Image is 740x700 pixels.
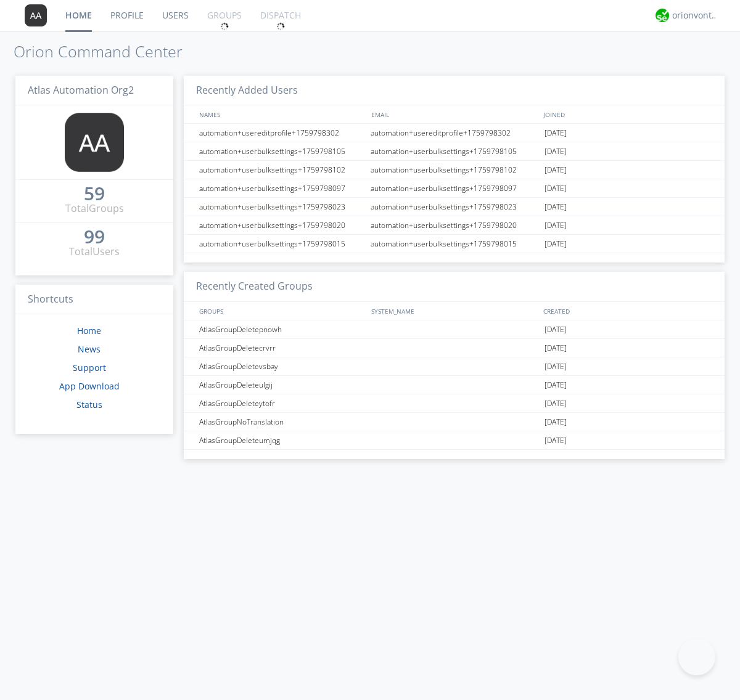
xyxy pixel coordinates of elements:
div: AtlasGroupNoTranslation [196,413,367,431]
div: CREATED [540,302,713,320]
h3: Shortcuts [15,285,173,315]
a: automation+userbulksettings+1759798102automation+userbulksettings+1759798102[DATE] [184,161,725,179]
div: automation+userbulksettings+1759798015 [368,235,541,253]
a: AtlasGroupDeletecrvrr[DATE] [184,339,725,357]
div: Total Groups [65,201,124,216]
img: spin.svg [276,22,285,31]
span: [DATE] [545,357,567,376]
div: automation+userbulksettings+1759798105 [368,142,541,160]
div: automation+userbulksettings+1759798105 [196,142,367,160]
a: AtlasGroupNoTranslation[DATE] [184,413,725,431]
img: 373638.png [25,4,47,26]
a: AtlasGroupDeleteulgij[DATE] [184,376,725,394]
span: [DATE] [545,376,567,394]
span: [DATE] [545,339,567,357]
div: automation+usereditprofile+1759798302 [368,124,541,142]
a: 99 [84,230,105,245]
div: automation+userbulksettings+1759798102 [196,161,367,179]
span: [DATE] [545,413,567,431]
div: Total Users [69,245,120,259]
div: automation+userbulksettings+1759798102 [368,161,541,179]
a: Home [77,325,101,336]
div: automation+userbulksettings+1759798020 [196,216,367,234]
img: 29d36aed6fa347d5a1537e7736e6aa13 [656,9,669,22]
div: SYSTEM_NAME [368,302,540,320]
span: [DATE] [545,394,567,413]
div: AtlasGroupDeletecrvrr [196,339,367,357]
img: 373638.png [65,113,124,172]
div: AtlasGroupDeletevsbay [196,357,367,375]
div: AtlasGroupDeletepnowh [196,320,367,338]
span: [DATE] [545,142,567,161]
div: automation+userbulksettings+1759798097 [196,179,367,197]
div: AtlasGroupDeleteytofr [196,394,367,412]
div: AtlasGroupDeleteumjqg [196,431,367,449]
a: 59 [84,187,105,201]
a: Support [73,362,106,373]
span: [DATE] [545,161,567,179]
div: automation+usereditprofile+1759798302 [196,124,367,142]
a: automation+userbulksettings+1759798023automation+userbulksettings+1759798023[DATE] [184,198,725,216]
a: App Download [59,380,120,392]
a: automation+userbulksettings+1759798020automation+userbulksettings+1759798020[DATE] [184,216,725,235]
div: JOINED [540,105,713,123]
div: automation+userbulksettings+1759798023 [196,198,367,216]
a: AtlasGroupDeleteytofr[DATE] [184,394,725,413]
h3: Recently Created Groups [184,272,725,302]
div: automation+userbulksettings+1759798020 [368,216,541,234]
span: [DATE] [545,431,567,450]
a: automation+userbulksettings+1759798105automation+userbulksettings+1759798105[DATE] [184,142,725,161]
a: Status [76,399,102,410]
a: AtlasGroupDeletevsbay[DATE] [184,357,725,376]
span: [DATE] [545,124,567,142]
div: automation+userbulksettings+1759798015 [196,235,367,253]
div: automation+userbulksettings+1759798097 [368,179,541,197]
img: spin.svg [220,22,229,31]
div: GROUPS [196,302,365,320]
a: automation+userbulksettings+1759798015automation+userbulksettings+1759798015[DATE] [184,235,725,253]
span: [DATE] [545,216,567,235]
div: 59 [84,187,105,200]
a: AtlasGroupDeletepnowh[DATE] [184,320,725,339]
div: orionvontas+atlas+automation+org2 [672,9,718,22]
span: [DATE] [545,235,567,253]
div: automation+userbulksettings+1759798023 [368,198,541,216]
span: [DATE] [545,179,567,198]
span: [DATE] [545,320,567,339]
div: 99 [84,230,105,243]
h3: Recently Added Users [184,76,725,106]
a: AtlasGroupDeleteumjqg[DATE] [184,431,725,450]
iframe: Toggle Customer Support [678,638,715,675]
div: EMAIL [368,105,540,123]
div: AtlasGroupDeleteulgij [196,376,367,394]
div: NAMES [196,105,365,123]
a: automation+usereditprofile+1759798302automation+usereditprofile+1759798302[DATE] [184,124,725,142]
span: [DATE] [545,198,567,216]
a: automation+userbulksettings+1759798097automation+userbulksettings+1759798097[DATE] [184,179,725,198]
span: Atlas Automation Org2 [28,83,134,97]
a: News [78,343,101,355]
